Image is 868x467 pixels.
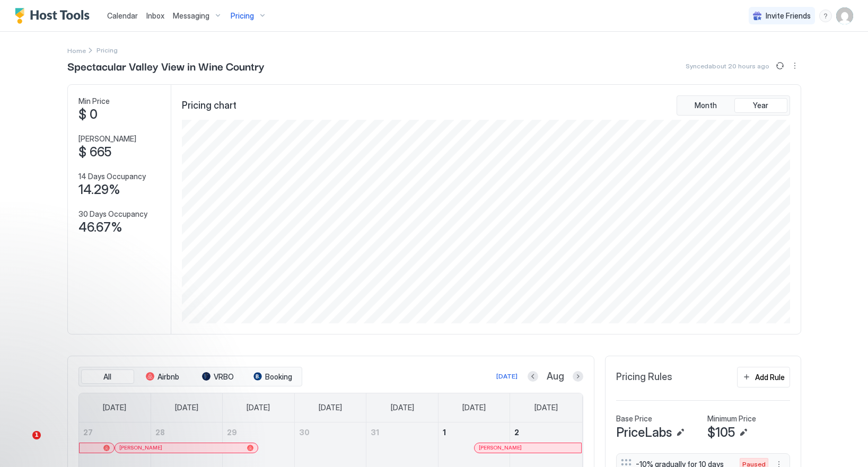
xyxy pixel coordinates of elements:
span: $105 [707,425,735,440]
span: Spectacular Valley View in Wine Country [67,58,265,74]
span: [DATE] [391,403,414,412]
div: menu [788,59,801,72]
span: Min Price [78,96,110,106]
iframe: Intercom notifications message [8,364,220,438]
span: Year [753,101,768,110]
span: [PERSON_NAME] [479,444,522,451]
span: Booking [265,372,292,382]
div: Breadcrumb [67,45,86,56]
a: Host Tools Logo [15,8,94,24]
button: Year [734,98,787,113]
span: 29 [227,428,237,437]
span: Synced about 20 hours ago [686,62,769,70]
span: [DATE] [247,403,270,412]
div: tab-group [677,95,790,116]
span: 1 [443,428,446,437]
button: More options [788,59,801,72]
a: Inbox [146,10,164,21]
div: [PERSON_NAME] [479,444,577,451]
span: Breadcrumb [97,46,118,54]
span: Minimum Price [707,414,756,424]
a: Wednesday [308,393,353,422]
span: 2 [514,428,519,437]
button: Month [679,98,732,113]
span: 30 Days Occupancy [78,209,147,219]
a: July 30, 2025 [295,422,366,442]
span: Messaging [173,11,209,21]
a: August 2, 2025 [510,422,582,442]
a: Friday [452,393,496,422]
span: [DATE] [462,403,486,412]
span: PriceLabs [616,425,672,440]
span: [PERSON_NAME] [119,444,162,451]
div: [DATE] [496,372,518,381]
span: VRBO [214,372,234,382]
a: Tuesday [236,393,280,422]
div: User profile [836,7,853,24]
button: Edit [737,426,750,439]
span: Base Price [616,414,652,424]
span: 31 [371,428,379,437]
a: Thursday [380,393,425,422]
button: Previous month [528,371,538,382]
div: [PERSON_NAME] [119,444,253,451]
span: Pricing Rules [616,371,672,383]
span: Month [695,101,717,110]
span: 14.29% [78,182,120,198]
span: Aug [547,371,564,383]
a: July 31, 2025 [366,422,438,442]
button: [DATE] [495,370,519,383]
button: Sync prices [774,59,786,72]
span: Home [67,47,86,55]
a: Calendar [107,10,138,21]
a: Saturday [524,393,568,422]
a: Home [67,45,86,56]
span: 1 [32,431,41,439]
span: Invite Friends [766,11,811,21]
iframe: Intercom live chat [11,431,36,456]
span: [DATE] [534,403,558,412]
div: menu [819,10,832,22]
span: 14 Days Occupancy [78,172,146,181]
span: $ 0 [78,107,98,122]
span: $ 665 [78,144,111,160]
button: Booking [247,369,300,384]
span: Pricing [231,11,254,21]
span: Calendar [107,11,138,20]
span: Inbox [146,11,164,20]
button: Edit [674,426,687,439]
button: Add Rule [737,367,790,387]
span: [DATE] [319,403,342,412]
div: Add Rule [755,372,785,383]
button: Next month [573,371,583,382]
a: August 1, 2025 [439,422,510,442]
span: Pricing chart [182,100,236,112]
span: 30 [299,428,310,437]
a: July 29, 2025 [223,422,294,442]
span: [PERSON_NAME] [78,134,136,144]
span: 46.67% [78,219,122,235]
